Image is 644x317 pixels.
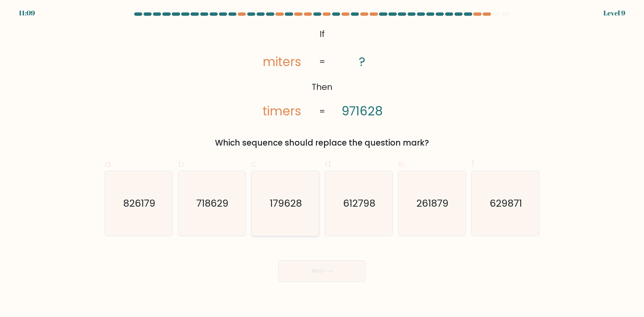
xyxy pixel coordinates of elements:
tspan: timers [263,102,301,120]
tspan: ? [359,53,365,70]
span: e. [398,157,406,170]
div: Level 9 [603,8,625,18]
span: c. [251,157,259,170]
span: a. [105,157,113,170]
text: 612798 [343,197,375,210]
div: 11:09 [19,8,35,18]
tspan: Then [312,81,332,93]
span: f. [471,157,476,170]
div: Which sequence should replace the question mark? [109,137,535,149]
text: 629871 [490,197,522,210]
text: 718629 [197,197,229,210]
text: 261879 [417,197,449,210]
tspan: = [319,105,325,117]
text: 826179 [123,197,155,210]
tspan: If [320,28,325,40]
svg: @import url('[URL][DOMAIN_NAME]); [245,25,399,121]
button: Next [278,260,366,282]
tspan: 971628 [341,102,383,120]
text: 179628 [270,197,302,210]
tspan: = [319,56,325,68]
span: b. [178,157,186,170]
tspan: miters [263,53,301,70]
span: d. [325,157,333,170]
